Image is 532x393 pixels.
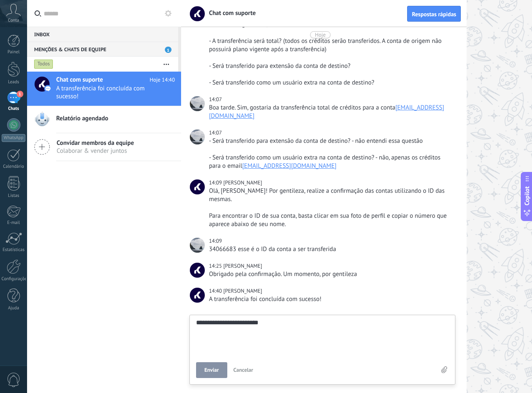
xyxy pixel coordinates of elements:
[190,96,205,111] span: Roberta Rocha
[2,306,26,311] div: Ajuda
[315,31,326,38] div: Hoje
[230,362,257,378] button: Cancelar
[56,85,159,100] span: A transferência foi concluída com sucesso!
[190,129,205,144] span: Roberta Rocha
[56,114,108,123] span: Relatório agendado
[2,50,26,55] div: Painel
[412,11,456,17] span: Respostas rápidas
[17,91,23,97] span: 1
[209,262,223,270] div: 14:25
[190,263,205,278] span: Cid D.
[209,104,444,120] a: [EMAIL_ADDRESS][DOMAIN_NAME]
[27,27,178,42] div: Inbox
[2,134,25,142] div: WhatsApp
[209,137,454,145] div: - Será transferido para extensão da conta de destino? - não entendi essa questão
[157,57,175,72] button: Mais
[2,276,26,282] div: Configurações
[407,6,461,22] button: Respostas rápidas
[27,42,178,57] div: Menções & Chats de equipe
[56,76,103,84] span: Chat com suporte
[2,164,26,169] div: Calendário
[209,129,223,137] div: 14:07
[2,106,26,112] div: Chats
[190,179,205,194] span: Cid D.
[27,72,181,106] a: Chat com suporte Hoje 14:40 A transferência foi concluída com sucesso!
[2,80,26,85] div: Leads
[190,288,205,303] span: Cid D.
[2,247,26,253] div: Estatísticas
[204,367,219,373] span: Enviar
[209,154,454,170] div: - Será transferido como um usuário extra na conta de destino? - não, apenas os créditos para o email
[223,179,262,186] span: Cid D.
[209,62,454,70] div: - Será transferido para extensão da conta de destino?
[34,59,53,69] div: Todos
[165,47,172,53] span: 1
[223,262,262,269] span: Cid D.
[209,37,454,54] div: - A transferência será total? (todos os créditos serão transferidos. A conta de origem não possui...
[2,193,26,199] div: Listas
[209,270,454,279] div: Obrigado pela confirmação. Um momento, por gentileza
[8,18,19,23] span: Conta
[209,104,454,120] div: Boa tarde. Sim, gostaria da transferência total de créditos para a conta
[234,366,254,373] span: Cancelar
[209,79,454,87] div: - Será transferido como um usuário extra na conta de destino?
[150,76,175,84] span: Hoje 14:40
[209,237,223,245] div: 14:09
[209,295,454,303] div: A transferência foi concluída com sucesso!
[209,179,223,187] div: 14:09
[2,220,26,226] div: E-mail
[204,9,256,17] span: Chat com suporte
[209,212,454,229] div: Para encontrar o ID de sua conta, basta clicar em sua foto de perfil e copiar o número que aparec...
[57,139,134,147] span: Convidar membros da equipe
[209,287,223,295] div: 14:40
[209,95,223,104] div: 14:07
[223,287,262,294] span: Cid D.
[209,245,454,254] div: 34066683 esse é o ID da conta a ser transferida
[242,162,337,170] a: [EMAIL_ADDRESS][DOMAIN_NAME]
[209,187,454,204] div: Olá, [PERSON_NAME]! Por gentileza, realize a confirmação das contas utilizando o ID das mesmas.
[196,362,227,378] button: Enviar
[27,106,181,133] a: Relatório agendado
[190,238,205,253] span: Roberta Rocha
[57,147,134,155] span: Colaborar & vender juntos
[523,187,531,206] span: Copilot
